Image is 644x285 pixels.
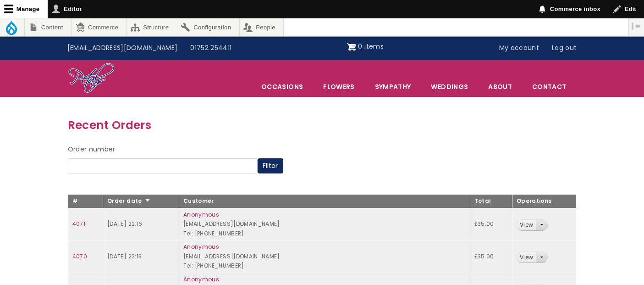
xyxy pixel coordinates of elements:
[72,220,85,228] a: 4071
[61,39,184,57] a: [EMAIL_ADDRESS][DOMAIN_NAME]
[107,220,142,228] time: [DATE] 22:16
[545,39,583,57] a: Log out
[512,195,576,208] th: Operations
[358,42,383,51] span: 0 items
[314,77,364,96] a: Flowers
[183,275,219,283] a: Anonymous
[523,77,576,96] a: Contact
[179,195,470,208] th: Customer
[177,18,239,36] a: Configuration
[252,77,313,96] span: Occasions
[183,243,219,251] a: Anonymous
[517,252,536,263] a: View
[470,240,512,273] td: £35.00
[127,18,177,36] a: Structure
[479,77,522,96] a: About
[72,252,87,260] a: 4070
[365,77,421,96] a: Sympathy
[258,158,283,174] button: Filter
[493,39,546,57] a: My account
[68,116,577,134] h3: Recent Orders
[72,18,126,36] a: Commerce
[68,62,115,95] img: Home
[517,220,536,230] a: View
[68,195,103,208] th: #
[68,144,116,155] label: Order number
[183,211,219,218] a: Anonymous
[184,39,238,57] a: 01752 254411
[107,252,142,260] time: [DATE] 22:13
[179,240,470,273] td: [EMAIL_ADDRESS][DOMAIN_NAME] Tel: [PHONE_NUMBER]
[107,197,151,205] a: Order date
[628,18,644,34] button: Vertical orientation
[179,208,470,240] td: [EMAIL_ADDRESS][DOMAIN_NAME] Tel: [PHONE_NUMBER]
[470,195,512,208] th: Total
[470,208,512,240] td: £35.00
[421,77,478,96] span: Weddings
[347,39,384,54] a: Shopping cart 0 items
[240,18,284,36] a: People
[25,18,71,36] a: Content
[347,39,356,54] img: Shopping cart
